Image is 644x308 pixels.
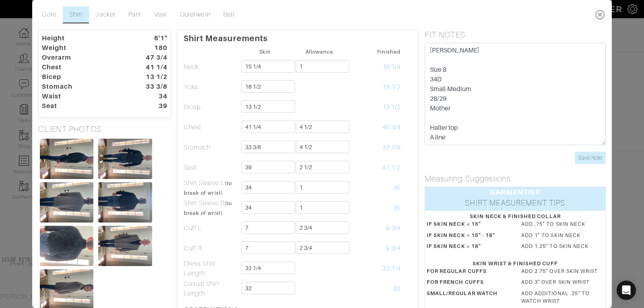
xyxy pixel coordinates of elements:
span: 32 [393,285,400,292]
dt: 33 3/8 [128,82,173,92]
td: Chest [184,117,238,137]
img: yAxffKo5Rex8hFUz13f5aHBe [40,182,93,223]
td: Dress Shirt Length [184,258,238,279]
img: AuGzEudmJnYMMN3KFvkYikMq [40,139,93,179]
h5: Measuring Suggestions [425,174,606,183]
a: Core [35,6,63,23]
div: GARMENTIER [425,187,605,198]
h5: FIT NOTES [425,30,606,40]
a: Vest [148,6,173,23]
dt: FOR FRENCH CUFFS [421,278,515,289]
td: Shirt Sleeve R [184,198,238,218]
dt: Weight [36,43,128,53]
td: Casual Shirt Length [184,279,238,299]
a: Pant [122,6,148,23]
dd: ADD 3" OVER SKIN WRIST [515,278,610,286]
span: 41 1/2 [382,164,400,171]
span: 37 7/8 [382,144,400,151]
dt: 47 3/4 [128,53,173,62]
td: Neck [184,57,238,77]
td: Stomach [184,137,238,158]
textarea: [PERSON_NAME] Size 8 34D Small-Medium 28/29 Mother Halter top A line Special occasion $200-$300 S... [425,43,606,145]
td: Yoke [184,77,238,97]
span: 9 3/4 [386,225,400,232]
dt: SMALL/REGULAR WATCH [421,289,515,308]
div: SKIN NECK & FINISHED COLLAR [427,212,604,220]
img: aC3DzcA25cZxZX4PqNydK3fV [98,139,152,179]
div: SKIN WRIST & FINISHED CUFF [427,260,604,267]
dd: ADD ADDITIONAL .25" TO WATCH WRIST [515,289,610,305]
span: 32 1/4 [382,265,400,272]
td: Cuff L [184,218,238,238]
dt: 34 [128,92,173,101]
dt: 39 [128,101,173,111]
dt: FOR REGULAR CUFFS [421,267,515,278]
td: Bicep [184,97,238,117]
small: Finished [377,49,400,55]
div: SHIRT MEASUREMENT TIPS [425,198,605,211]
img: VmoLbVhgwayLPVWCjvo9kwan [98,182,152,223]
td: Shirt Sleeve L [184,178,238,198]
dd: ADD 2.75" OVER SKIN WRIST [515,267,610,275]
dt: IF SKIN NECK = 15" - 18" [421,231,515,242]
img: zBiHLF6pDXpiAUius7dju6JV [40,226,93,266]
dt: Waist [36,92,128,101]
h5: CLIENT PHOTOS [38,124,171,134]
dt: 41 1/4 [128,62,173,72]
dt: Seat [36,101,128,111]
div: Open Intercom Messenger [617,281,636,300]
span: 45 3/4 [382,124,400,131]
span: 13 1/2 [382,104,400,111]
a: Outerwear [173,6,217,23]
span: 35 [393,184,400,191]
span: 35 [393,204,400,212]
a: Belt [217,6,241,23]
dd: ADD 1" TO SKIN NECK [515,231,610,239]
small: Allowance [305,49,333,55]
p: Shirt Measurements [184,30,412,43]
dt: Bicep [36,72,128,82]
dt: 6'1" [128,33,173,43]
dt: Overarm [36,53,128,62]
dt: Height [36,33,128,43]
input: Save Note [575,152,606,164]
span: 18 1/2 [382,83,400,91]
a: Shirt [63,6,89,23]
dt: 180 [128,43,173,53]
td: Seat [184,158,238,178]
dd: ADD 1.25" TO SKIN NECK [515,242,610,250]
small: Skin [259,49,271,55]
dt: Chest [36,62,128,72]
dt: IF SKIN NECK > 18" [421,242,515,253]
span: 9 3/4 [386,245,400,252]
span: 16 1/4 [382,63,400,71]
dt: IF SKIN NECK < 15" [421,220,515,231]
dt: 13 1/2 [128,72,173,82]
dd: ADD .75" TO SKIN NECK [515,220,610,228]
dt: Stomach [36,82,128,92]
a: Jacket [89,6,122,23]
td: Cuff R [184,238,238,258]
img: V1s74obihyc5MHp7WF723c2C [98,226,152,266]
